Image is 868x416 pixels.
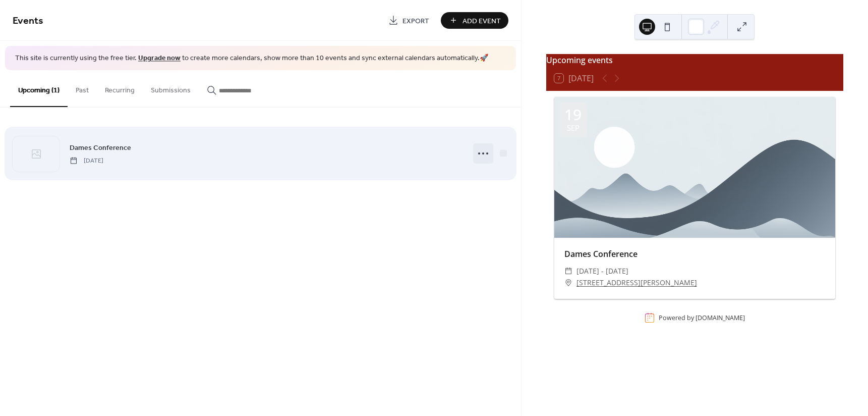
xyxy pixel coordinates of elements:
a: Export [381,12,437,29]
a: Upgrade now [138,51,181,65]
a: [DOMAIN_NAME] [696,314,745,322]
span: Dames Conference [70,142,131,153]
button: Submissions [143,70,199,106]
div: 19 [564,107,582,122]
a: Dames Conference [70,142,131,153]
span: [DATE] - [DATE] [576,265,628,277]
div: ​ [564,277,572,289]
a: [STREET_ADDRESS][PERSON_NAME] [576,277,697,289]
div: Powered by [659,314,745,322]
span: Export [402,16,429,26]
button: Upcoming (1) [10,70,68,107]
span: Add Event [462,16,501,26]
span: Events [13,11,43,31]
div: Upcoming events [546,54,843,66]
span: This site is currently using the free tier. to create more calendars, show more than 10 events an... [15,54,488,64]
button: Recurring [97,70,143,106]
div: Dames Conference [554,248,835,260]
button: Add Event [441,12,508,29]
span: [DATE] [70,156,103,165]
div: ​ [564,265,572,277]
button: Past [68,70,97,106]
div: Sep [567,124,580,132]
